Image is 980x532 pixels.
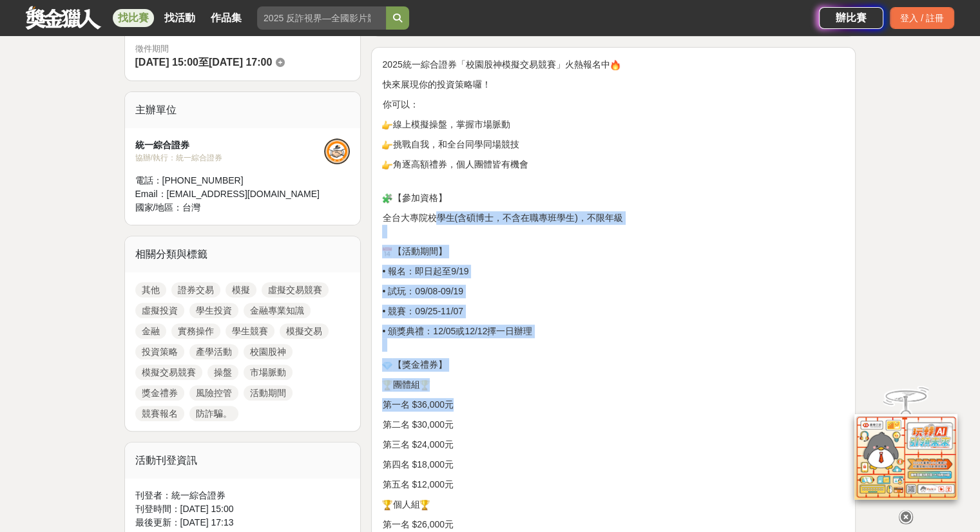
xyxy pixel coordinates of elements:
img: 👉 [382,160,392,170]
p: 2025統一綜合證券「校園股神模擬交易競賽」火熱報名中 [382,58,845,71]
a: 模擬 [226,282,256,298]
span: 至 [198,57,209,68]
a: 作品集 [206,9,247,27]
a: 學生競賽 [226,323,274,339]
p: 你可以： [382,98,845,111]
a: 辦比賽 [819,7,883,29]
p: 角逐高額禮券，個人團體皆有機會 [382,158,845,185]
input: 2025 反詐視界—全國影片競賽 [257,6,386,30]
img: 🏆 [382,380,392,390]
a: 競賽報名 [135,406,184,421]
a: 防詐騙。 [189,406,238,421]
p: 【參加資格】 [382,191,845,205]
a: 市場脈動 [244,365,293,380]
p: 全台大專院校學生(含碩博士，不含在職專班學生)，不限年級 [382,211,845,238]
a: 風險控管 [189,385,238,401]
p: 第二名 $30,000元 [382,418,845,432]
p: 【獎金禮券】 [382,358,845,372]
a: 模擬交易競賽 [135,365,202,380]
div: 刊登者： 統一綜合證券 [135,489,351,502]
a: 學生投資 [189,303,238,318]
p: 第一名 $26,000元 [382,518,845,531]
p: • 報名：即日起至9/19 [382,265,845,278]
img: 🧩 [382,193,392,204]
div: Email： [EMAIL_ADDRESS][DOMAIN_NAME] [135,187,325,201]
img: 🔥 [610,60,620,70]
p: • 試玩：09/08-09/19 [382,285,845,298]
p: 【活動期間】 [382,245,845,258]
a: 投資策略 [135,344,184,359]
img: 💎 [382,360,392,370]
p: 個人組 [382,498,845,511]
div: 電話： [PHONE_NUMBER] [135,174,325,187]
img: 📅 [382,247,392,257]
img: 🏆 [419,380,430,390]
span: 國家/地區： [135,202,183,213]
div: 統一綜合證券 [135,138,325,152]
img: 🏆 [419,500,430,510]
p: 團體組 [382,378,845,392]
a: 虛擬投資 [135,303,184,318]
a: 找活動 [159,9,200,27]
div: 相關分類與標籤 [125,236,361,272]
img: 👉 [382,140,392,150]
a: 獎金禮券 [135,385,184,401]
a: 虛擬交易競賽 [262,282,329,298]
a: 模擬交易 [280,323,329,339]
p: 第一名 $36,000元 [382,398,845,412]
p: • 競賽：09/25-11/07 [382,305,845,318]
p: 第三名 $24,000元 [382,438,845,451]
div: 協辦/執行： 統一綜合證券 [135,152,325,164]
a: 金融專業知識 [244,303,311,318]
img: d2146d9a-e6f6-4337-9592-8cefde37ba6b.png [854,405,957,491]
a: 活動期間 [244,385,293,401]
p: 快來展現你的投資策略囉！ [382,78,845,91]
div: 登入 / 註冊 [890,7,954,29]
p: 線上模擬操盤，掌握市場脈動 [382,118,845,131]
a: 證券交易 [171,282,220,298]
div: 主辦單位 [125,92,361,128]
span: 台灣 [182,202,200,213]
div: 活動刊登資訊 [125,442,361,479]
span: 徵件期間 [135,44,169,53]
a: 實務操作 [171,323,220,339]
img: 🏆 [382,500,392,510]
p: 第四名 $18,000元 [382,458,845,471]
div: 刊登時間： [DATE] 15:00 [135,502,351,516]
p: 第五名 $12,000元 [382,478,845,491]
a: 操盤 [207,365,238,380]
p: • 頒獎典禮：12/05或12/12擇一日辦理 [382,325,845,352]
img: 👉 [382,120,392,130]
a: 產學活動 [189,344,238,359]
a: 金融 [135,323,166,339]
a: 校園股神 [244,344,293,359]
span: [DATE] 17:00 [209,57,272,68]
span: [DATE] 15:00 [135,57,198,68]
a: 其他 [135,282,166,298]
p: 挑戰自我，和全台同學同場競技 [382,138,845,151]
a: 找比賽 [113,9,154,27]
div: 最後更新： [DATE] 17:13 [135,516,351,529]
